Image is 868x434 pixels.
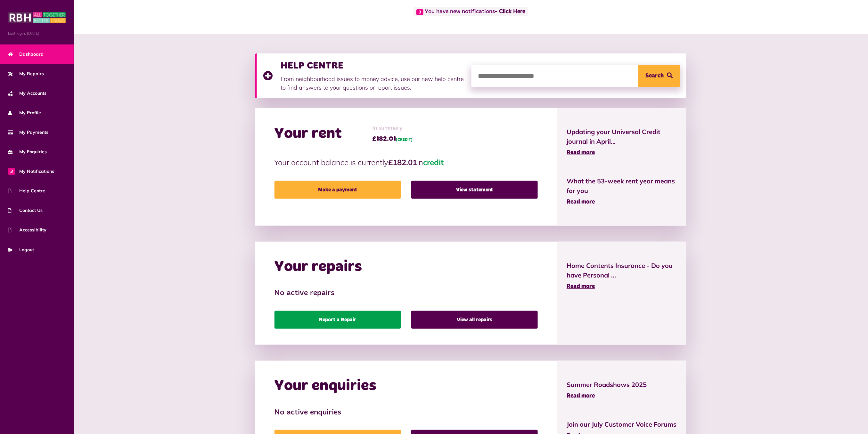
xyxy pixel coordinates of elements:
[8,30,66,36] span: Last login: [DATE]
[646,65,664,87] span: Search
[411,311,538,329] a: View all repairs
[8,207,43,214] span: Contact Us
[8,188,45,194] span: Help Centre
[567,284,595,289] span: Read more
[274,289,538,298] h3: No active repairs
[274,125,342,143] h2: Your rent
[396,138,413,142] span: (CREDIT)
[8,246,34,253] span: Logout
[274,157,538,168] p: Your account balance is currently in
[8,129,48,136] span: My Payments
[8,168,54,175] span: My Notifications
[389,157,417,167] strong: £182.01
[567,380,677,400] a: Summer Roadshows 2025 Read more
[567,127,677,157] a: Updating your Universal Credit journal in April... Read more
[567,380,677,390] span: Summer Roadshows 2025
[8,109,41,116] span: My Profile
[8,168,15,175] span: 3
[567,176,677,196] span: What the 53-week rent year means for you
[423,157,444,167] span: credit
[495,9,525,15] a: - Click Here
[281,60,465,71] h3: HELP CENTRE
[567,420,677,429] span: Join our July Customer Voice Forums
[416,9,423,15] span: 3
[567,199,595,205] span: Read more
[8,227,46,233] span: Accessibility
[274,258,362,276] h2: Your repairs
[274,408,538,417] h3: No active enquiries
[8,70,44,77] span: My Repairs
[8,11,66,24] img: MyRBH
[567,261,677,291] a: Home Contents Insurance - Do you have Personal ... Read more
[567,127,677,146] span: Updating your Universal Credit journal in April...
[567,261,677,280] span: Home Contents Insurance - Do you have Personal ...
[281,75,465,92] p: From neighbourhood issues to money advice, use our new help centre to find answers to your questi...
[567,150,595,156] span: Read more
[414,7,528,16] span: You have new notifications
[8,90,46,97] span: My Accounts
[638,65,680,87] button: Search
[8,51,44,58] span: Dashboard
[274,377,377,395] h2: Your enquiries
[274,311,401,329] a: Report a Repair
[567,176,677,206] a: What the 53-week rent year means for you Read more
[373,134,413,144] span: £182.01
[567,393,595,399] span: Read more
[8,149,47,155] span: My Enquiries
[373,124,413,133] span: In summary
[411,181,538,199] a: View statement
[274,181,401,199] a: Make a payment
